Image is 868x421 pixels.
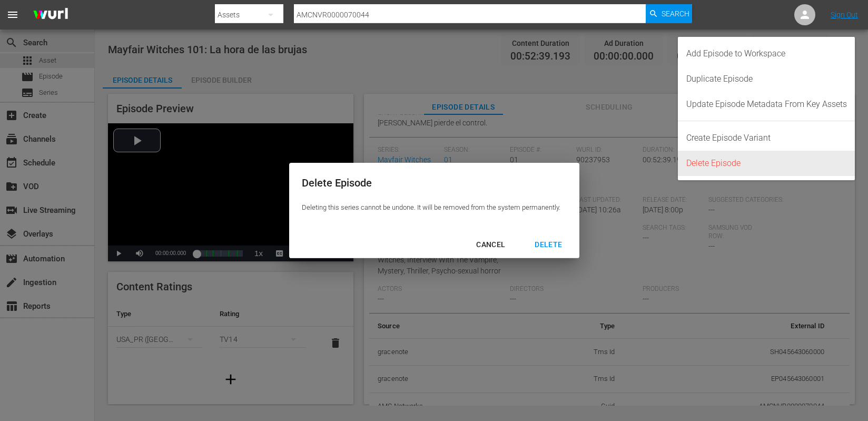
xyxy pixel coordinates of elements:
[686,41,847,66] div: Add Episode to Workspace
[25,3,76,27] img: ans4CAIJ8jUAAAAAAAAAAAAAAAAAAAAAAAAgQb4GAAAAAAAAAAAAAAAAAAAAAAAAJMjXAAAAAAAAAAAAAAAAAAAAAAAAgAT5G...
[522,235,575,254] button: DELETE
[526,238,570,251] div: DELETE
[302,203,560,213] p: Deleting this series cannot be undone. It will be removed from the system permanently.
[662,4,689,23] span: Search
[302,175,560,191] div: Delete Episode
[686,125,847,151] div: Create Episode Variant
[6,8,19,21] span: menu
[686,92,847,117] div: Update Episode Metadata From Key Assets
[686,66,847,92] div: Duplicate Episode
[686,151,847,176] div: Delete Episode
[831,11,858,19] a: Sign Out
[468,238,514,251] div: CANCEL
[463,235,518,254] button: CANCEL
